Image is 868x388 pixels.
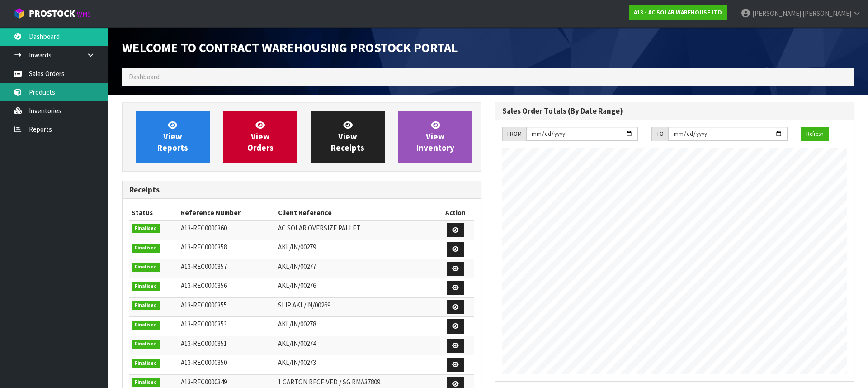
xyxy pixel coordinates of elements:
[502,107,847,115] h3: Sales Order Totals (By Date Range)
[247,120,274,153] span: View Orders
[136,111,210,163] a: ViewReports
[129,206,179,220] th: Status
[752,9,801,18] span: [PERSON_NAME]
[122,39,458,56] span: Welcome to Contract Warehousing ProStock Portal
[181,378,227,386] span: A13-REC0000349
[181,320,227,328] span: A13-REC0000353
[278,224,360,232] span: AC SOLAR OVERSIZE PALLET
[77,10,91,19] small: WMS
[132,378,160,387] span: Finalised
[132,282,160,291] span: Finalised
[278,281,316,290] span: AKL/IN/00276
[634,9,722,16] strong: A13 - AC SOLAR WAREHOUSE LTD
[276,206,437,220] th: Client Reference
[502,127,526,141] div: FROM
[278,320,316,328] span: AKL/IN/00278
[181,262,227,271] span: A13-REC0000357
[416,120,454,153] span: View Inventory
[651,127,668,141] div: TO
[132,359,160,368] span: Finalised
[278,339,316,348] span: AKL/IN/00274
[157,120,188,153] span: View Reports
[129,186,474,194] h3: Receipts
[29,8,75,19] span: ProStock
[278,358,316,367] span: AKL/IN/00273
[179,206,275,220] th: Reference Number
[181,281,227,290] span: A13-REC0000356
[331,120,364,153] span: View Receipts
[132,244,160,253] span: Finalised
[181,224,227,232] span: A13-REC0000360
[14,8,25,19] img: cube-alt.png
[129,72,160,81] span: Dashboard
[181,339,227,348] span: A13-REC0000351
[398,111,472,163] a: ViewInventory
[311,111,385,163] a: ViewReceipts
[802,9,851,18] span: [PERSON_NAME]
[801,127,829,141] button: Refresh
[181,358,227,367] span: A13-REC0000350
[132,321,160,330] span: Finalised
[278,243,316,251] span: AKL/IN/00279
[132,263,160,272] span: Finalised
[132,340,160,349] span: Finalised
[223,111,297,163] a: ViewOrders
[278,262,316,271] span: AKL/IN/00277
[278,378,380,386] span: 1 CARTON RECEIVED / SG RMA37809
[278,301,330,309] span: SLIP AKL/IN/00269
[181,301,227,309] span: A13-REC0000355
[132,301,160,310] span: Finalised
[437,206,474,220] th: Action
[132,224,160,233] span: Finalised
[181,243,227,251] span: A13-REC0000358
